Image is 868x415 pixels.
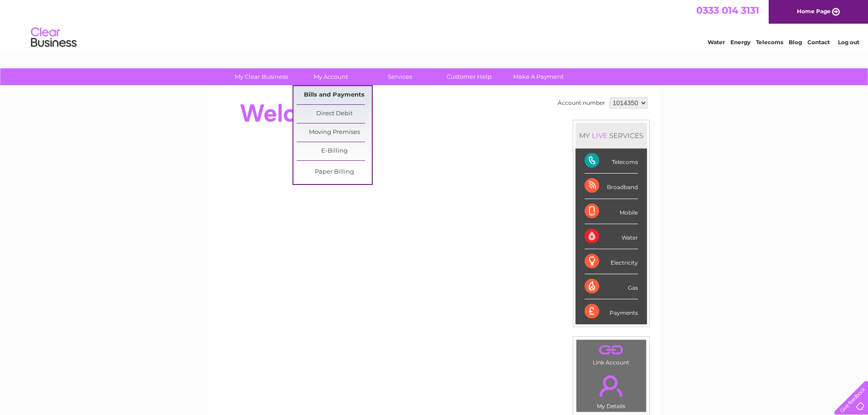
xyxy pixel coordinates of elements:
[756,39,783,46] a: Telecoms
[585,149,638,174] div: Telecoms
[807,39,830,46] a: Contact
[585,274,638,299] div: Gas
[838,39,859,46] a: Log out
[555,95,607,111] td: Account number
[219,5,650,44] div: Clear Business is a trading name of Verastar Limited (registered in [GEOGRAPHIC_DATA] No. 3667643...
[293,68,368,85] a: My Account
[585,299,638,324] div: Payments
[501,68,576,85] a: Make A Payment
[789,39,802,46] a: Blog
[585,224,638,249] div: Water
[224,68,299,85] a: My Clear Business
[431,68,507,85] a: Customer Help
[576,339,647,368] td: Link Account
[297,142,372,160] a: E-Billing
[696,5,759,16] a: 0333 014 3131
[730,39,750,46] a: Energy
[575,123,647,149] div: MY SERVICES
[297,163,372,181] a: Paper Billing
[297,105,372,123] a: Direct Debit
[31,24,77,51] img: logo.png
[585,249,638,274] div: Electricity
[579,342,644,358] a: .
[590,131,609,140] div: LIVE
[297,123,372,142] a: Moving Premises
[362,68,437,85] a: Services
[585,174,638,199] div: Broadband
[576,368,647,412] td: My Details
[297,86,372,104] a: Bills and Payments
[579,370,644,402] a: .
[708,39,725,46] a: Water
[585,199,638,224] div: Mobile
